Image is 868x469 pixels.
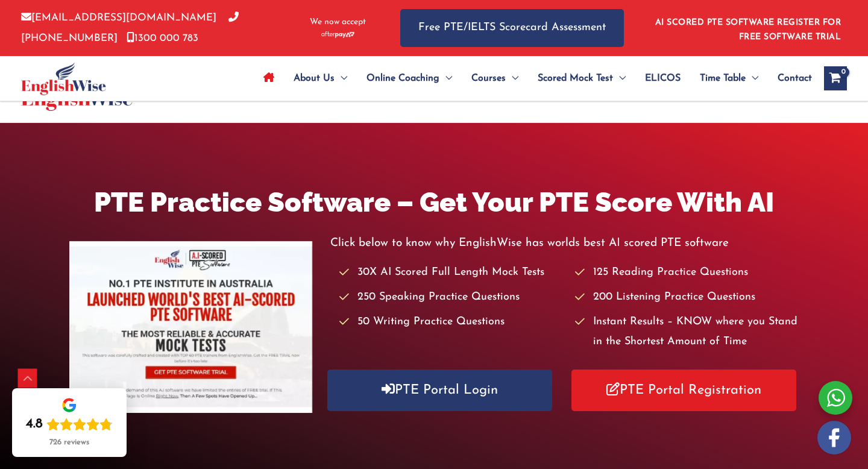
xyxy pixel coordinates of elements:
li: 200 Listening Practice Questions [575,288,799,307]
span: Menu Toggle [746,57,758,99]
span: Contact [778,57,812,99]
h1: PTE Practice Software – Get Your PTE Score With AI [69,183,799,221]
span: We now accept [310,16,366,28]
img: pte-institute-main [69,241,312,413]
a: [EMAIL_ADDRESS][DOMAIN_NAME] [21,13,216,23]
li: 250 Speaking Practice Questions [339,288,563,307]
li: 30X AI Scored Full Length Mock Tests [339,263,563,283]
div: Rating: 4.8 out of 5 [26,416,113,433]
span: About Us [294,57,335,99]
a: 1300 000 783 [127,33,198,43]
a: CoursesMenu Toggle [462,57,528,99]
a: Time TableMenu Toggle [690,57,768,99]
span: Menu Toggle [335,57,347,99]
a: ELICOS [635,57,690,99]
nav: Site Navigation: Main Menu [254,57,812,99]
a: PTE Portal Login [327,370,552,411]
img: white-facebook.png [817,421,851,455]
div: 4.8 [26,416,43,433]
a: Contact [768,57,812,99]
a: AI SCORED PTE SOFTWARE REGISTER FOR FREE SOFTWARE TRIAL [655,18,841,42]
span: Scored Mock Test [538,57,613,99]
a: Online CoachingMenu Toggle [357,57,462,99]
a: About UsMenu Toggle [284,57,357,99]
span: Menu Toggle [439,57,452,99]
li: 125 Reading Practice Questions [575,263,799,283]
a: Free PTE/IELTS Scorecard Assessment [400,9,624,47]
span: Menu Toggle [506,57,518,99]
img: Afterpay-Logo [321,31,354,38]
li: 50 Writing Practice Questions [339,312,563,332]
div: 726 reviews [49,438,89,447]
span: Online Coaching [366,57,439,99]
a: [PHONE_NUMBER] [21,13,239,43]
span: Courses [471,57,506,99]
li: Instant Results – KNOW where you Stand in the Shortest Amount of Time [575,312,799,353]
span: Time Table [700,57,746,99]
span: ELICOS [645,57,681,99]
p: Click below to know why EnglishWise has worlds best AI scored PTE software [330,233,798,253]
a: View Shopping Cart, empty [824,66,847,90]
a: Scored Mock TestMenu Toggle [528,57,635,99]
span: Menu Toggle [613,57,626,99]
aside: Header Widget 1 [648,8,847,48]
a: PTE Portal Registration [571,370,796,411]
img: cropped-ew-logo [21,62,106,95]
